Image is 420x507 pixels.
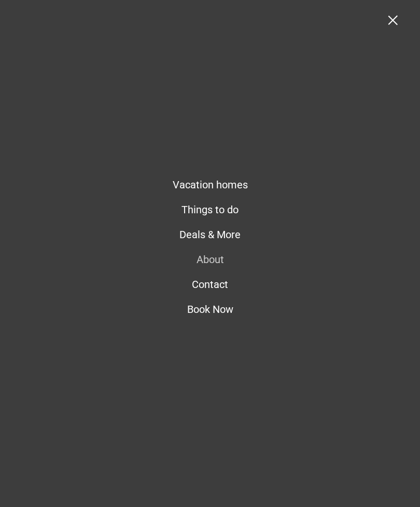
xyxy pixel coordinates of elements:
a: Deals & More [173,222,247,247]
a: Vacation homes [166,172,254,197]
a: Contact [186,272,234,297]
a: About [190,247,230,272]
span: Vacation homes [173,179,248,191]
span: About [197,253,224,266]
span: Book Now [187,303,233,316]
span: Contact [192,278,228,291]
a: Things to do [175,197,245,222]
span: Things to do [181,203,239,216]
a: Toggle Menu [376,16,417,25]
span: Deals & More [179,228,241,241]
a: Book Now [181,297,240,322]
